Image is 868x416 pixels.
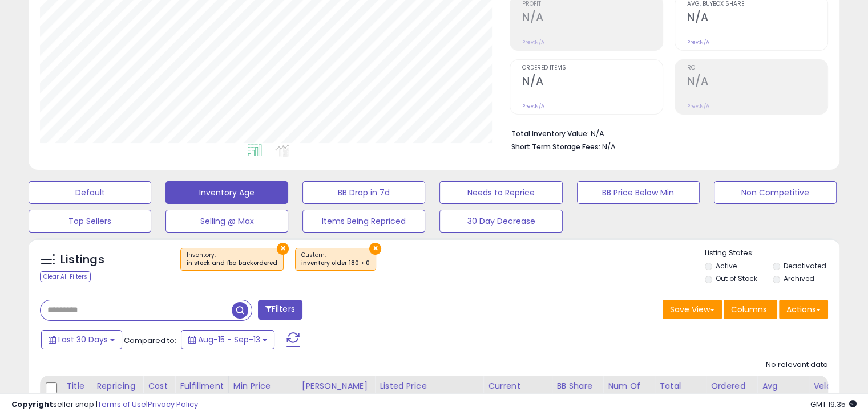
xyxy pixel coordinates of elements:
button: 30 Day Decrease [439,210,562,233]
strong: Copyright [11,399,53,410]
button: Save View [663,300,722,319]
div: Current Buybox Price [488,380,547,404]
span: Columns [731,304,767,315]
h5: Listings [60,252,104,268]
label: Out of Stock [716,274,757,283]
h2: N/A [687,11,827,26]
div: seller snap | | [11,399,198,410]
div: Repricing [96,380,138,392]
div: Ordered Items [710,380,752,404]
p: Listing States: [705,248,839,259]
span: Ordered Items [522,65,663,71]
span: Inventory : [187,251,277,268]
a: Terms of Use [98,399,146,410]
button: × [369,243,381,255]
button: × [277,243,289,255]
div: Listed Price [380,380,478,392]
h2: N/A [522,11,663,26]
a: Privacy Policy [148,399,198,410]
div: inventory older 180 > 0 [301,259,370,267]
span: Compared to: [124,335,176,346]
button: Last 30 Days [41,330,122,349]
button: Non Competitive [714,181,837,204]
button: Inventory Age [165,181,288,204]
div: Velocity [813,380,855,392]
button: Aug-15 - Sep-13 [181,330,274,349]
button: Default [29,181,151,204]
b: Total Inventory Value: [511,129,589,138]
label: Active [716,261,737,271]
small: Prev: N/A [522,39,544,46]
div: Min Price [233,380,292,392]
span: Profit [522,1,663,7]
div: No relevant data [766,360,828,370]
div: BB Share 24h. [556,380,598,404]
button: BB Price Below Min [577,181,700,204]
div: Title [66,380,87,392]
small: Prev: N/A [687,39,709,46]
h2: N/A [522,75,663,90]
h2: N/A [687,75,827,90]
div: Clear All Filters [40,271,91,282]
div: Num of Comp. [608,380,649,404]
span: Aug-15 - Sep-13 [198,334,260,345]
b: Short Term Storage Fees: [511,142,600,152]
span: Avg. Buybox Share [687,1,827,7]
button: Filters [258,300,302,320]
button: Actions [779,300,828,319]
button: Needs to Reprice [439,181,562,204]
div: in stock and fba backordered [187,259,277,267]
label: Deactivated [783,261,826,271]
button: Top Sellers [29,210,151,233]
div: Fulfillment Cost [180,380,224,404]
small: Prev: N/A [522,103,544,109]
label: Archived [783,274,814,283]
button: Items Being Repriced [302,210,425,233]
span: ROI [687,65,827,71]
button: Selling @ Max [165,210,288,233]
div: Cost [148,380,170,392]
span: N/A [602,141,616,152]
span: Last 30 Days [58,334,108,345]
div: Avg Selling Price [762,380,804,416]
button: BB Drop in 7d [302,181,425,204]
button: Columns [724,300,777,319]
small: Prev: N/A [687,103,709,109]
div: [PERSON_NAME] [302,380,370,392]
li: N/A [511,126,819,140]
div: Total Rev. [659,380,701,404]
span: 2025-10-14 19:35 GMT [810,399,857,410]
span: Custom: [301,251,370,268]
